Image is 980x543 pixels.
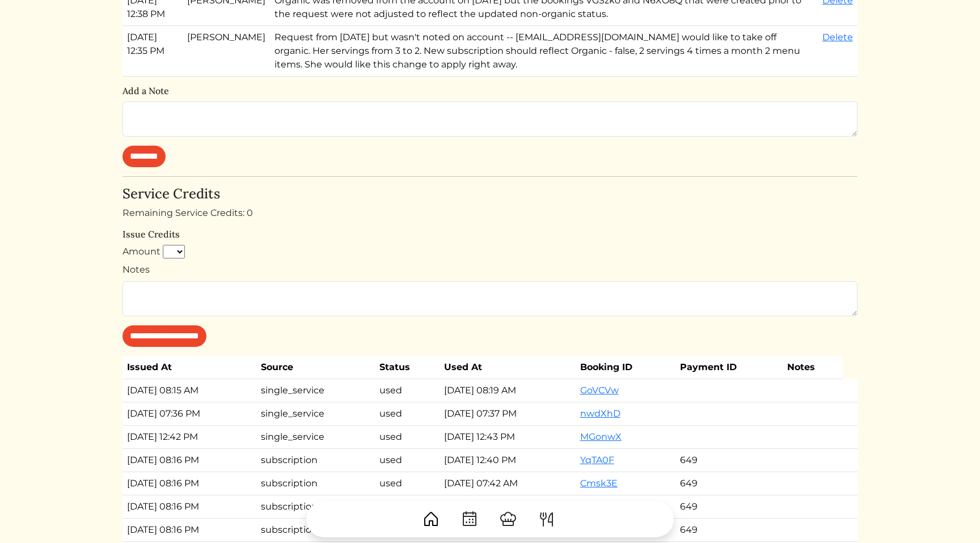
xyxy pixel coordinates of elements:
img: CalendarDots-5bcf9d9080389f2a281d69619e1c85352834be518fbc73d9501aef674afc0d57.svg [461,510,479,528]
td: single_service [256,402,375,425]
a: GoVCVw [580,385,619,396]
td: single_service [256,379,375,402]
td: used [375,448,440,472]
td: used [375,425,440,448]
td: [DATE] 12:42 PM [122,425,256,448]
th: Payment ID [675,356,783,379]
td: used [375,402,440,425]
h4: Service Credits [122,186,857,202]
td: single_service [256,425,375,448]
td: [DATE] 12:40 PM [440,448,576,472]
td: 649 [675,448,783,472]
td: Request from [DATE] but wasn't noted on account -- [EMAIL_ADDRESS][DOMAIN_NAME] would like to tak... [270,26,818,77]
td: 649 [675,472,783,495]
div: Remaining Service Credits: 0 [122,206,857,220]
td: [DATE] 08:16 PM [122,448,256,472]
th: Notes [783,356,843,379]
th: Status [375,356,440,379]
td: [DATE] 08:16 PM [122,472,256,495]
td: [DATE] 07:36 PM [122,402,256,425]
h6: Add a Note [122,86,857,96]
a: Cmsk3E [580,478,618,489]
img: ChefHat-a374fb509e4f37eb0702ca99f5f64f3b6956810f32a249b33092029f8484b388.svg [499,510,517,528]
td: subscription [256,448,375,472]
h6: Issue Credits [122,229,857,240]
td: [DATE] 12:43 PM [440,425,576,448]
td: [PERSON_NAME] [183,26,270,77]
th: Booking ID [576,356,675,379]
td: [DATE] 08:15 AM [122,379,256,402]
td: subscription [256,472,375,495]
th: Source [256,356,375,379]
a: YqTA0F [580,455,614,465]
a: MGonwX [580,431,622,442]
a: Delete [822,32,853,43]
a: nwdXhD [580,408,620,419]
img: House-9bf13187bcbb5817f509fe5e7408150f90897510c4275e13d0d5fca38e0b5951.svg [422,510,440,528]
td: used [375,472,440,495]
th: Issued At [122,356,256,379]
th: Used At [440,356,576,379]
td: [DATE] 12:35 PM [122,26,183,77]
td: used [375,379,440,402]
td: [DATE] 07:42 AM [440,472,576,495]
td: [DATE] 08:19 AM [440,379,576,402]
label: Notes [122,263,150,277]
td: [DATE] 07:37 PM [440,402,576,425]
label: Amount [122,245,160,258]
img: ForkKnife-55491504ffdb50bab0c1e09e7649658475375261d09fd45db06cec23bce548bf.svg [538,510,556,528]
